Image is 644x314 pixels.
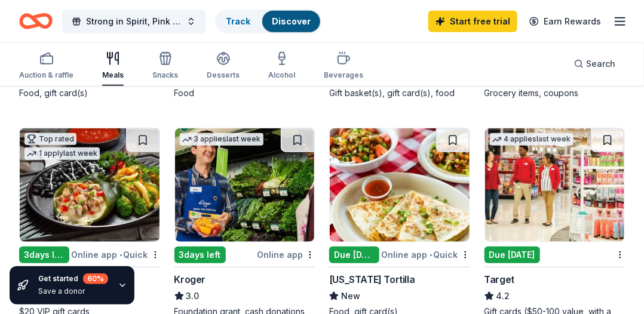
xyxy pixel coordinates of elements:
[19,47,73,86] button: Auction & raffle
[272,16,311,26] a: Discover
[324,70,363,80] div: Beverages
[490,133,574,146] div: 4 applies last week
[19,7,53,35] a: Home
[586,57,615,71] span: Search
[268,70,295,80] div: Alcohol
[102,70,124,80] div: Meals
[324,47,363,86] button: Beverages
[484,272,515,287] div: Target
[174,87,315,99] div: Food
[330,128,470,242] img: Image for California Tortilla
[86,14,182,29] span: Strong in Spirit, Pink at Heart
[180,133,263,146] div: 3 applies last week
[565,52,625,76] button: Search
[24,147,100,160] div: 1 apply last week
[268,47,295,86] button: Alcohol
[329,247,379,263] div: Due [DATE]
[19,70,73,80] div: Auction & raffle
[20,128,160,242] img: Image for Abuelo's
[484,247,540,263] div: Due [DATE]
[72,247,160,262] div: Online app Quick
[19,247,69,263] div: 3 days left
[24,133,76,145] div: Top rated
[428,11,517,32] a: Start free trial
[522,11,608,32] a: Earn Rewards
[207,70,240,80] div: Desserts
[152,70,178,80] div: Snacks
[175,128,315,242] img: Image for Kroger
[19,87,160,99] div: Food, gift card(s)
[174,247,226,263] div: 3 days left
[226,16,250,26] a: Track
[485,128,625,242] img: Image for Target
[62,10,206,33] button: Strong in Spirit, Pink at Heart
[38,273,108,284] div: Get started
[496,289,510,303] span: 4.2
[329,272,415,287] div: [US_STATE] Tortilla
[329,87,470,99] div: Gift basket(s), gift card(s), food
[152,47,178,86] button: Snacks
[484,87,625,99] div: Grocery items, coupons
[430,250,432,260] span: •
[38,287,108,296] div: Save a donor
[341,289,360,303] span: New
[119,250,122,260] span: •
[207,47,240,86] button: Desserts
[102,47,124,86] button: Meals
[257,247,315,262] div: Online app
[83,273,108,284] div: 60 %
[382,247,470,262] div: Online app Quick
[215,10,321,33] button: TrackDiscover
